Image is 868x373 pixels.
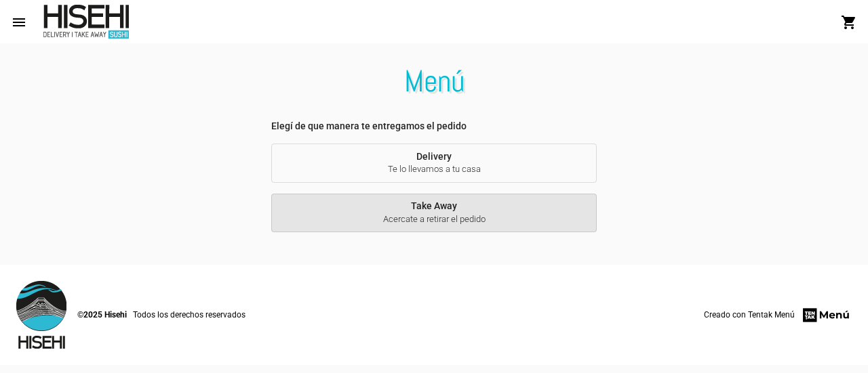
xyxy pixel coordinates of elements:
[271,194,597,233] button: Take AwayAcercate a retirar el pedido
[282,213,586,225] span: Acercate a retirar el pedido
[271,119,597,133] label: Elegí de que manera te entregamos el pedido
[282,163,586,175] span: Te lo llevamos a tu casa
[282,200,586,225] span: Take Away
[271,144,597,183] button: DeliveryTe lo llevamos a tu casa
[77,308,127,322] span: ©2025 Hisehi
[841,14,857,30] mat-icon: shopping_cart
[801,306,852,324] img: menu-firm.png
[282,151,586,176] span: Delivery
[704,308,795,322] span: Creado con Tentak Menú
[704,306,852,324] a: Creado con Tentak Menú
[133,308,245,322] span: Todos los derechos reservados
[11,14,27,30] mat-icon: menu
